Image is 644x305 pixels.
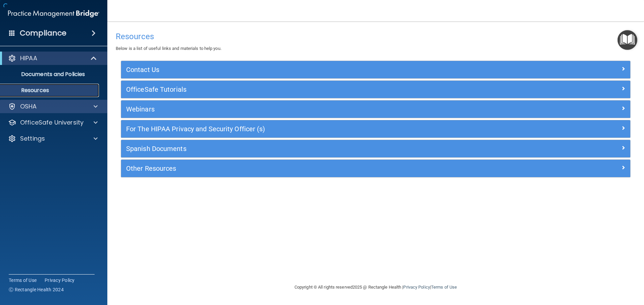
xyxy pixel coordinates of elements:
[20,54,37,62] p: HIPAA
[126,104,625,115] a: Webinars
[8,54,97,62] a: HIPAA
[8,119,98,127] a: OfficeSafe University
[618,30,637,50] button: Open Resource Center
[126,64,625,75] a: Contact Us
[431,285,457,290] a: Terms of Use
[116,46,221,51] span: Below is a list of useful links and materials to help you.
[253,277,498,298] div: Copyright © All rights reserved 2025 @ Rectangle Health | |
[126,124,625,134] a: For The HIPAA Privacy and Security Officer (s)
[4,71,96,78] p: Documents and Policies
[126,145,498,152] h5: Spanish Documents
[9,277,37,284] a: Terms of Use
[126,143,625,154] a: Spanish Documents
[20,102,37,110] p: OSHA
[126,125,498,133] h5: For The HIPAA Privacy and Security Officer (s)
[8,7,99,20] img: PMB logo
[8,135,98,143] a: Settings
[116,32,636,41] h4: Resources
[4,87,96,94] p: Resources
[126,165,498,172] h5: Other Resources
[126,105,498,113] h5: Webinars
[45,277,75,284] a: Privacy Policy
[126,86,498,93] h5: OfficeSafe Tutorials
[403,285,430,290] a: Privacy Policy
[126,84,625,95] a: OfficeSafe Tutorials
[20,119,84,127] p: OfficeSafe University
[20,135,45,143] p: Settings
[126,66,498,73] h5: Contact Us
[20,28,66,38] h4: Compliance
[126,163,625,174] a: Other Resources
[9,286,64,293] span: Ⓒ Rectangle Health 2024
[8,102,98,110] a: OSHA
